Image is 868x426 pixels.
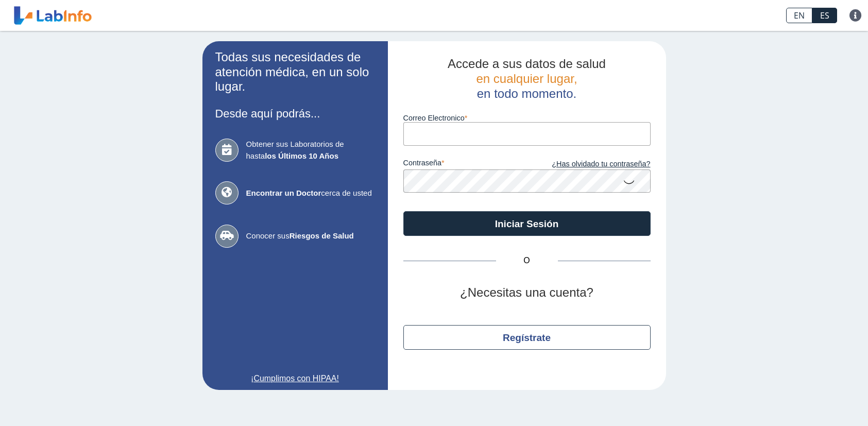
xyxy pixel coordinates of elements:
span: en cualquier lugar, [476,72,577,86]
a: ES [812,8,837,23]
h3: Desde aquí podrás... [215,107,375,120]
button: Regístrate [403,325,651,350]
a: ¡Cumplimos con HIPAA! [215,372,375,385]
h2: ¿Necesitas una cuenta? [403,285,651,300]
h2: Todas sus necesidades de atención médica, en un solo lugar. [215,50,375,94]
label: contraseña [403,159,527,170]
button: Iniciar Sesión [403,211,651,236]
b: los Últimos 10 Años [265,151,338,160]
span: Accede a sus datos de salud [448,57,606,71]
span: cerca de usted [246,188,375,199]
span: en todo momento. [477,87,576,100]
span: Conocer sus [246,230,375,242]
label: Correo Electronico [403,114,651,122]
a: EN [786,8,812,23]
span: O [496,254,558,267]
b: Encontrar un Doctor [246,189,321,197]
a: ¿Has olvidado tu contraseña? [527,159,651,170]
b: Riesgos de Salud [290,231,354,240]
span: Obtener sus Laboratorios de hasta [246,139,375,162]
